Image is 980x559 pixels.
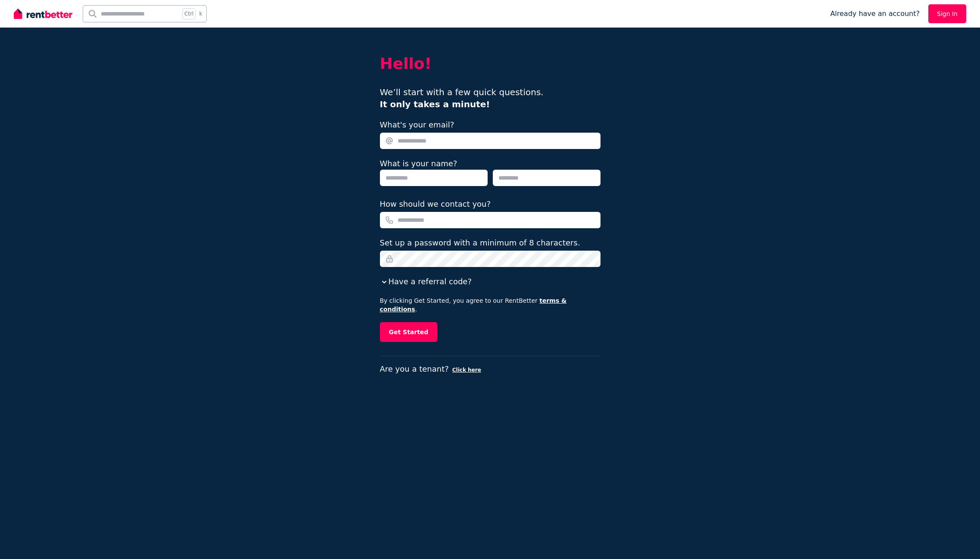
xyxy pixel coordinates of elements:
[380,55,600,72] h2: Hello!
[380,87,544,109] span: We’ll start with a few quick questions.
[380,198,491,210] label: How should we contact you?
[380,296,600,314] p: By clicking Get Started, you agree to our RentBetter .
[380,159,457,168] label: What is your name?
[380,119,454,131] label: What's your email?
[199,10,202,17] span: k
[380,237,580,249] label: Set up a password with a minimum of 8 characters.
[928,4,966,23] a: Sign In
[380,363,600,375] p: Are you a tenant?
[830,9,920,19] span: Already have an account?
[380,99,490,109] b: It only takes a minute!
[452,366,481,373] button: Click here
[182,8,196,19] span: Ctrl
[380,322,438,342] button: Get Started
[14,7,72,20] img: RentBetter
[380,276,472,288] button: Have a referral code?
